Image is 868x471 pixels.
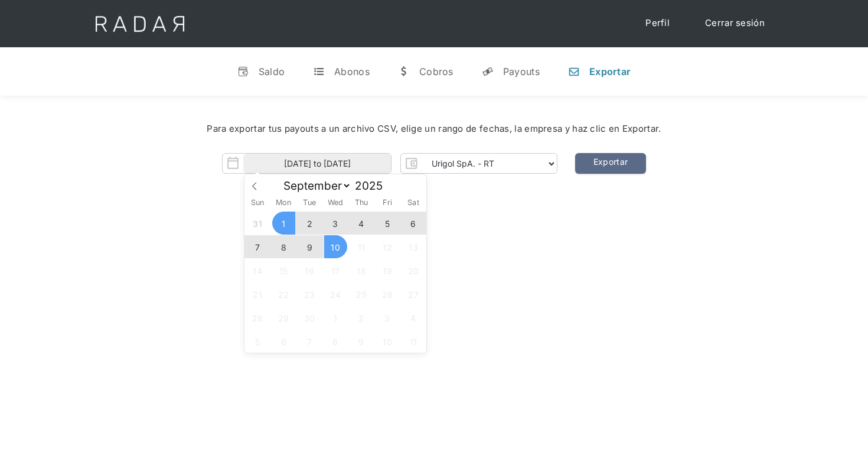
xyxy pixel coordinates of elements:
[298,306,321,329] span: September 30, 2025
[589,66,631,77] div: Exportar
[350,330,373,353] span: October 9, 2025
[246,282,269,306] span: September 21, 2025
[237,66,249,77] div: v
[503,66,540,77] div: Payouts
[634,12,681,35] a: Perfil
[270,199,296,207] span: Mon
[246,235,269,258] span: September 7, 2025
[376,330,399,353] span: October 10, 2025
[324,259,347,282] span: September 17, 2025
[334,66,370,77] div: Abonos
[324,330,347,353] span: October 8, 2025
[298,235,321,258] span: September 9, 2025
[278,178,351,193] select: Month
[400,199,426,207] span: Sat
[402,306,425,329] span: October 4, 2025
[35,122,833,136] div: Para exportar tus payouts a un archivo CSV, elige un rango de fechas, la empresa y haz clic en Ex...
[244,199,270,207] span: Sun
[272,330,295,353] span: October 6, 2025
[296,199,322,207] span: Tue
[348,199,374,207] span: Thu
[402,212,425,235] span: September 6, 2025
[350,235,373,258] span: September 11, 2025
[272,282,295,306] span: September 22, 2025
[398,66,410,77] div: w
[376,282,399,306] span: September 26, 2025
[351,179,394,193] input: Year
[575,153,646,174] a: Exportar
[298,282,321,306] span: September 23, 2025
[568,66,580,77] div: n
[350,212,373,235] span: September 4, 2025
[376,235,399,258] span: September 12, 2025
[376,306,399,329] span: October 3, 2025
[272,212,295,235] span: September 1, 2025
[246,306,269,329] span: September 28, 2025
[222,153,557,174] form: Form
[374,199,400,207] span: Fri
[324,212,347,235] span: September 3, 2025
[324,235,347,258] span: September 10, 2025
[324,306,347,329] span: October 1, 2025
[322,199,348,207] span: Wed
[376,212,399,235] span: September 5, 2025
[402,330,425,353] span: October 11, 2025
[350,306,373,329] span: October 2, 2025
[246,212,269,235] span: August 31, 2025
[376,259,399,282] span: September 19, 2025
[402,282,425,306] span: September 27, 2025
[246,259,269,282] span: September 14, 2025
[298,212,321,235] span: September 2, 2025
[693,12,776,35] a: Cerrar sesión
[272,306,295,329] span: September 29, 2025
[482,66,494,77] div: y
[298,330,321,353] span: October 7, 2025
[298,259,321,282] span: September 16, 2025
[259,66,285,77] div: Saldo
[402,235,425,258] span: September 13, 2025
[313,66,325,77] div: t
[246,330,269,353] span: October 5, 2025
[350,282,373,306] span: September 25, 2025
[419,66,453,77] div: Cobros
[272,259,295,282] span: September 15, 2025
[272,235,295,258] span: September 8, 2025
[402,259,425,282] span: September 20, 2025
[324,282,347,306] span: September 24, 2025
[350,259,373,282] span: September 18, 2025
